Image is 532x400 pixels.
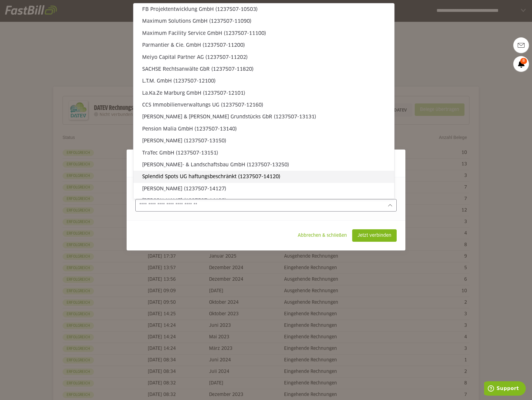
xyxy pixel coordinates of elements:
[133,15,394,27] sl-option: Maximum Solutions GmbH (1237507-11090)
[133,3,394,15] sl-option: FB Projektentwicklung GmbH (1237507-10503)
[133,195,394,207] sl-option: [PERSON_NAME] (1237507-14130)
[133,99,394,111] sl-option: CCS Immobilienverwaltungs UG (1237507-12160)
[484,381,526,397] iframe: Öffnet ein Widget, in dem Sie weitere Informationen finden
[133,39,394,51] sl-option: Parmantier & Cie. GmbH (1237507-11200)
[133,51,394,63] sl-option: Meiyo Capital Partner AG (1237507-11202)
[133,171,394,183] sl-option: Splendid Spots UG haftungsbeschränkt (1237507-14120)
[133,147,394,159] sl-option: TraTec GmbH (1237507-13151)
[133,183,394,195] sl-option: [PERSON_NAME] (1237507-14127)
[133,159,394,171] sl-option: [PERSON_NAME]- & Landschaftsbau GmbH (1237507-13250)
[520,58,527,64] span: 8
[292,229,352,242] sl-button: Abbrechen & schließen
[133,75,394,87] sl-option: L.T.M. GmbH (1237507-12100)
[133,111,394,123] sl-option: [PERSON_NAME] & [PERSON_NAME] Grundstücks GbR (1237507-13131)
[133,27,394,39] sl-option: Maximum Facility Service GmbH (1237507-11100)
[133,87,394,99] sl-option: La.Ka.Ze Marburg GmbH (1237507-12101)
[133,63,394,75] sl-option: SACHSE Rechtsanwälte GbR (1237507-11820)
[513,56,529,72] a: 8
[133,135,394,147] sl-option: [PERSON_NAME] (1237507-13150)
[133,123,394,135] sl-option: Pension Malia GmbH (1237507-13140)
[352,229,397,242] sl-button: Jetzt verbinden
